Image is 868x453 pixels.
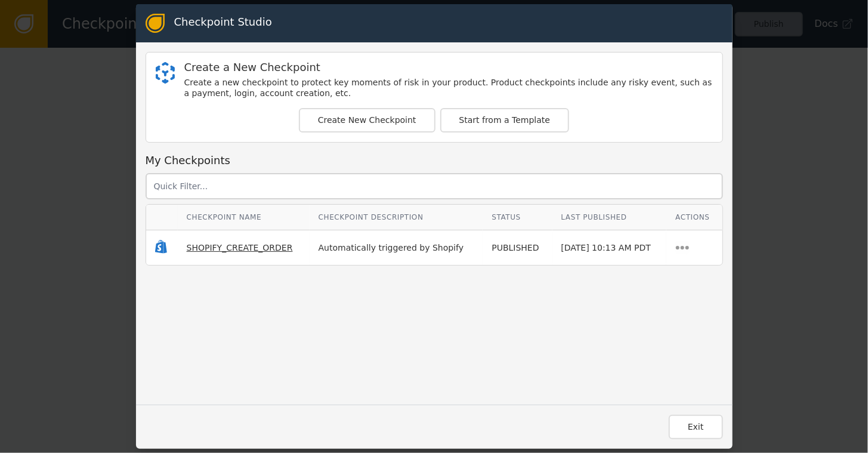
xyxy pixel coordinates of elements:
[492,242,543,254] div: PUBLISHED
[561,242,658,254] div: [DATE] 10:13 AM PDT
[552,205,667,230] th: Last Published
[187,243,293,252] span: SHOPIFY_CREATE_ORDER
[319,243,464,252] span: Automatically triggered by Shopify
[440,108,570,132] button: Start from a Template
[669,415,723,439] button: Exit
[184,78,713,98] div: Create a new checkpoint to protect key moments of risk in your product. Product checkpoints inclu...
[174,14,272,33] div: Checkpoint Studio
[146,152,723,168] div: My Checkpoints
[310,205,483,230] th: Checkpoint Description
[146,173,723,199] input: Quick Filter...
[299,108,435,132] button: Create New Checkpoint
[178,205,310,230] th: Checkpoint Name
[483,205,552,230] th: Status
[184,62,713,73] div: Create a New Checkpoint
[666,205,722,230] th: Actions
